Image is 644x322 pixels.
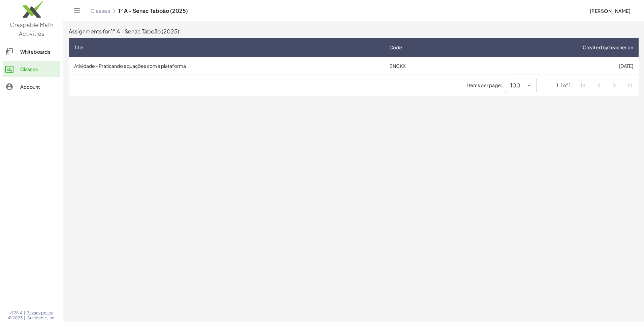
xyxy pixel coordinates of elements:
[584,5,636,17] button: [PERSON_NAME]
[384,57,463,75] td: BNCKX
[27,315,55,321] span: Graspable, Inc.
[69,27,639,35] div: Assignments for 1° A - Senac Taboão (2025):
[3,61,60,77] a: Classes
[24,315,25,321] span: |
[20,48,58,56] div: Whiteboards
[467,82,505,89] span: Items per page:
[74,44,84,51] span: Title
[9,310,23,316] span: v1.28.4
[389,44,402,51] span: Code
[69,57,384,75] td: Atividade - Praticando equações com a plataforma
[8,315,23,321] span: © 2025
[27,310,55,316] a: Privacy policy
[90,7,110,14] a: Classes
[576,78,637,93] nav: Pagination Navigation
[3,44,60,60] a: Whiteboards
[20,65,58,73] div: Classes
[3,79,60,95] a: Account
[510,81,520,89] span: 100
[463,57,639,75] td: [DATE]
[24,310,25,316] span: |
[589,8,631,14] span: [PERSON_NAME]
[556,82,571,89] div: 1-1 of 1
[583,44,633,51] span: Created by teacher on
[71,5,82,16] button: Toggle navigation
[20,83,58,91] div: Account
[10,21,54,37] span: Graspable Math Activities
